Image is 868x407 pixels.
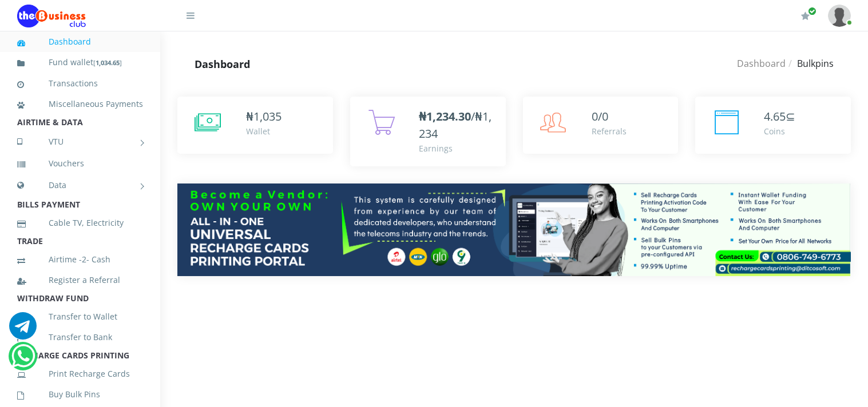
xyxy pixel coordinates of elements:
a: Dashboard [737,57,786,70]
a: Print Recharge Cards [17,361,143,387]
img: User [828,5,851,27]
a: VTU [17,127,143,156]
a: Chat for support [11,351,35,370]
li: Bulkpins [786,57,834,70]
a: Airtime -2- Cash [17,246,143,273]
div: Referrals [592,125,627,137]
div: ₦ [246,108,282,125]
i: Renew/Upgrade Subscription [801,11,810,21]
a: Fund wallet[1,034.65] [17,49,143,76]
span: 0/0 [592,109,608,124]
b: ₦1,234.30 [419,109,471,124]
a: ₦1,035 Wallet [177,97,333,154]
a: Data [17,171,143,199]
b: 1,034.65 [96,58,120,67]
div: Wallet [246,125,282,137]
a: Register a Referral [17,267,143,293]
a: Transfer to Wallet [17,304,143,330]
div: Coins [764,125,795,137]
img: Logo [17,5,86,27]
a: Dashboard [17,29,143,55]
div: ⊆ [764,108,795,125]
a: Miscellaneous Payments [17,91,143,117]
a: Cable TV, Electricity [17,210,143,236]
a: 0/0 Referrals [523,97,679,154]
a: Vouchers [17,150,143,177]
span: 4.65 [764,109,786,124]
img: multitenant_rcp.png [177,183,851,276]
span: /₦1,234 [419,109,492,141]
span: 1,035 [253,109,282,124]
strong: Dashboard [195,57,250,71]
a: Transactions [17,70,143,97]
a: Transfer to Bank [17,324,143,350]
small: [ ] [93,58,122,67]
span: Renew/Upgrade Subscription [808,7,817,15]
a: ₦1,234.30/₦1,234 Earnings [350,97,506,166]
div: Earnings [419,142,494,154]
a: Chat for support [9,321,37,340]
